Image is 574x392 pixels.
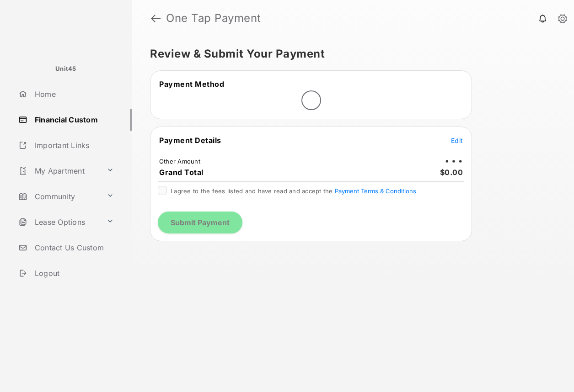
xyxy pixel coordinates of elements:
[150,48,548,59] h5: Review & Submit Your Payment
[15,211,103,233] a: Lease Options
[15,83,132,105] a: Home
[15,134,118,156] a: Important Links
[159,157,201,165] td: Other Amount
[159,136,221,145] span: Payment Details
[15,185,103,207] a: Community
[440,168,463,177] span: $0.00
[171,187,416,195] span: I agree to the fees listed and have read and accept the
[166,13,261,24] strong: One Tap Payment
[335,187,416,195] button: I agree to the fees listed and have read and accept the
[15,109,132,131] a: Financial Custom
[15,237,132,259] a: Contact Us Custom
[159,168,204,177] span: Grand Total
[451,136,463,145] button: Edit
[159,79,224,89] span: Payment Method
[451,137,463,144] span: Edit
[55,64,76,74] p: Unit45
[15,160,103,182] a: My Apartment
[15,262,132,284] a: Logout
[158,212,242,233] button: Submit Payment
